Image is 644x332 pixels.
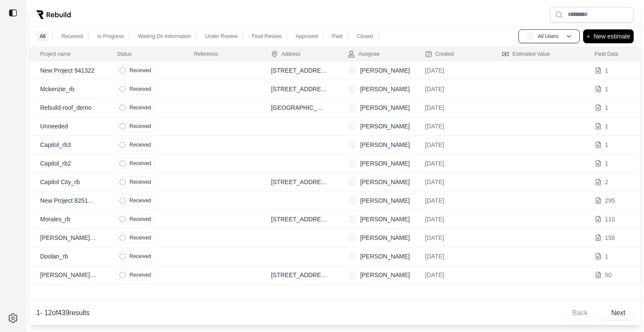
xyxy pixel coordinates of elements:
p: 295 [605,196,615,205]
p: Received [129,234,151,241]
button: AUAll Users [518,29,580,43]
td: [STREET_ADDRESS][PERSON_NAME] [261,61,338,80]
p: New Project 941322 [40,66,96,75]
p: Received [61,33,83,40]
p: [PERSON_NAME] [360,159,410,168]
p: Rebuild-roof_demo [40,103,96,112]
div: Field Data [595,51,619,57]
div: Status [117,51,132,57]
p: [PERSON_NAME] [360,178,410,186]
td: [STREET_ADDRESS] [261,210,338,229]
div: Created [425,51,454,57]
span: AU [526,32,534,41]
p: Received [129,141,151,148]
p: New estimate [593,31,630,41]
p: Capitol_rb3 [40,140,96,149]
p: Closed [357,33,373,40]
p: Capitol City_rb [40,178,96,186]
span: EM [348,215,357,223]
img: toggle sidebar [9,9,17,17]
p: Morales_rb [40,215,96,223]
p: 1 [605,66,609,75]
p: 1 [605,140,609,149]
p: Received [129,271,151,278]
td: [GEOGRAPHIC_DATA], [GEOGRAPHIC_DATA] [261,99,338,117]
span: CW [348,103,357,112]
p: [PERSON_NAME] [360,252,410,261]
p: 1 [605,252,609,261]
p: 2 [605,178,609,186]
p: Approved [296,33,318,40]
p: Received [129,123,151,130]
button: Next [603,306,634,320]
p: 158 [605,233,615,242]
p: [DATE] [425,66,481,75]
td: [STREET_ADDRESS] [261,80,338,99]
span: EM [348,66,357,75]
span: EM [348,140,357,149]
span: EM [348,159,357,168]
p: [DATE] [425,159,481,168]
div: Assignee [348,51,379,57]
p: Received [129,253,151,260]
p: Received [129,197,151,204]
p: [DATE] [425,271,481,279]
p: 1 [605,159,609,168]
div: Project name [40,51,71,57]
td: [STREET_ADDRESS] [261,266,338,284]
p: Final Review [252,33,281,40]
p: [DATE] [425,122,481,131]
td: [STREET_ADDRESS] [261,173,338,192]
span: EM [348,85,357,93]
span: ED [348,271,357,279]
p: [DATE] [425,215,481,223]
button: +New estimate [583,29,634,43]
p: [PERSON_NAME] [360,196,410,205]
p: Under Review [205,33,237,40]
span: CW [348,122,357,131]
p: 1 [605,85,609,93]
span: EM [348,252,357,261]
span: EM [348,178,357,186]
p: 1 - 12 of 439 results [36,308,90,318]
p: [PERSON_NAME] Rb [40,271,96,279]
p: Capitol_rb2 [40,159,96,168]
p: Received [129,104,151,111]
p: [DATE] [425,178,481,186]
p: Paid [332,33,342,40]
p: Received [129,86,151,93]
p: [DATE] [425,85,481,93]
p: 1 [605,122,609,131]
div: Estimated Value [502,51,550,57]
p: [PERSON_NAME] [360,85,410,93]
p: [PERSON_NAME] [360,103,410,112]
div: Address [271,51,300,57]
p: + [587,31,590,41]
img: Rebuild [36,10,71,19]
span: EM [348,196,357,205]
p: [DATE] [425,103,481,112]
p: New Project 8251315 [40,196,96,205]
p: Received [129,216,151,223]
p: [PERSON_NAME] [360,271,410,279]
p: [PERSON_NAME] [360,66,410,75]
p: Mckenzie_rb [40,85,96,93]
p: [DATE] [425,196,481,205]
div: Reference [194,51,218,57]
p: [DATE] [425,140,481,149]
p: Received [129,67,151,74]
p: 50 [605,271,612,279]
p: Unneeded [40,122,96,131]
p: Waiting On Information [138,33,191,40]
p: [PERSON_NAME] Test [40,233,96,242]
p: 1 [605,103,609,112]
p: [PERSON_NAME] [360,122,410,131]
p: [PERSON_NAME] [360,215,410,223]
p: [PERSON_NAME] [360,140,410,149]
p: Received [129,160,151,167]
p: 110 [605,215,615,223]
p: [DATE] [425,233,481,242]
p: All Users [538,33,559,40]
p: Doolan_rb [40,252,96,261]
span: HV [348,233,357,242]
